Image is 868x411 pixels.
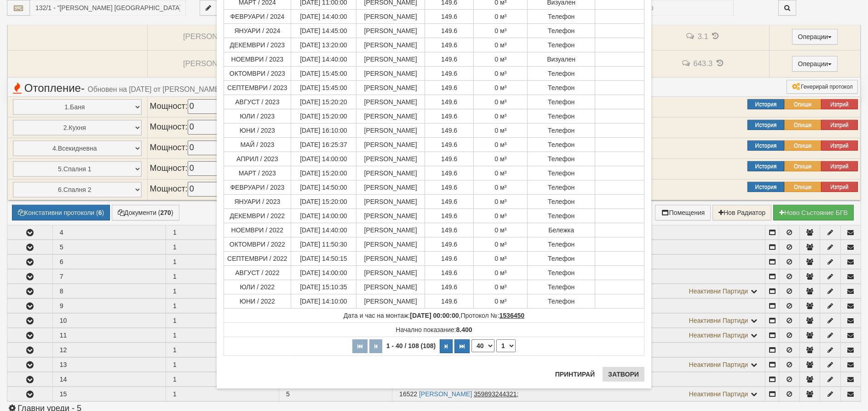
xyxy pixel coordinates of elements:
td: [DATE] 14:50:00 [291,180,356,195]
td: [DATE] 15:20:20 [291,95,356,109]
span: 149.6 [441,13,457,20]
span: 0 м³ [494,283,506,291]
td: Телефон [528,280,595,294]
td: , [224,309,644,323]
td: ЮЛИ / 2023 [224,109,291,124]
td: Телефон [528,24,595,38]
span: 0 м³ [494,226,506,234]
td: ЯНУАРИ / 2024 [224,24,291,38]
td: [DATE] 14:40:00 [291,223,356,237]
span: 0 м³ [494,70,506,77]
td: АПРИЛ / 2023 [224,152,291,166]
td: ЯНУАРИ / 2023 [224,195,291,209]
td: Телефон [528,81,595,95]
td: ОКТОМВРИ / 2023 [224,67,291,81]
td: [DATE] 15:20:00 [291,166,356,180]
td: МАРТ / 2023 [224,166,291,180]
td: Телефон [528,266,595,280]
td: ФЕВРУАРИ / 2023 [224,180,291,195]
td: Телефон [528,237,595,252]
td: Телефон [528,209,595,223]
td: [PERSON_NAME] [356,195,425,209]
td: [DATE] 16:25:37 [291,138,356,152]
td: [PERSON_NAME] [356,166,425,180]
span: 149.6 [441,41,457,49]
td: [PERSON_NAME] [356,81,425,95]
span: 149.6 [441,169,457,177]
span: 149.6 [441,184,457,191]
span: 149.6 [441,113,457,120]
span: 149.6 [441,70,457,77]
span: 0 м³ [494,212,506,220]
td: СЕПТЕМВРИ / 2022 [224,252,291,266]
td: [PERSON_NAME] [356,266,425,280]
span: 0 м³ [494,41,506,49]
strong: [DATE] 00:00:00 [410,312,459,319]
td: [DATE] 14:40:00 [291,10,356,24]
span: 149.6 [441,98,457,106]
td: ЮНИ / 2022 [224,294,291,309]
span: Начално показание: [396,326,472,333]
span: 149.6 [441,241,457,248]
td: [DATE] 15:45:00 [291,81,356,95]
td: [DATE] 14:45:00 [291,24,356,38]
td: [DATE] 15:45:00 [291,67,356,81]
td: Телефон [528,38,595,52]
span: 0 м³ [494,27,506,34]
td: Бележка [528,223,595,237]
td: [PERSON_NAME] [356,280,425,294]
td: [PERSON_NAME] [356,10,425,24]
span: 149.6 [441,198,457,205]
span: 0 м³ [494,184,506,191]
span: 149.6 [441,298,457,305]
td: [PERSON_NAME] [356,109,425,124]
td: [PERSON_NAME] [356,52,425,67]
td: Телефон [528,180,595,195]
td: АВГУСТ / 2023 [224,95,291,109]
button: Първа страница [352,339,368,353]
td: Телефон [528,10,595,24]
span: 0 м³ [494,269,506,276]
td: Телефон [528,195,595,209]
span: 0 м³ [494,56,506,63]
strong: 8.400 [456,326,472,333]
span: 149.6 [441,283,457,291]
td: НОЕМВРИ / 2023 [224,52,291,67]
button: Предишна страница [369,339,382,353]
td: АВГУСТ / 2022 [224,266,291,280]
td: [DATE] 15:20:00 [291,195,356,209]
button: Затвори [603,367,644,382]
td: [PERSON_NAME] [356,209,425,223]
span: 0 м³ [494,113,506,120]
td: Телефон [528,166,595,180]
span: 149.6 [441,226,457,234]
td: Телефон [528,252,595,266]
td: [PERSON_NAME] [356,124,425,138]
td: [PERSON_NAME] [356,38,425,52]
span: 0 м³ [494,198,506,205]
td: [PERSON_NAME] [356,252,425,266]
span: 149.6 [441,212,457,220]
td: ДЕКЕМВРИ / 2022 [224,209,291,223]
span: 149.6 [441,155,457,163]
td: [PERSON_NAME] [356,67,425,81]
span: Протокол №: [461,312,525,319]
td: [DATE] 11:50:30 [291,237,356,252]
td: Телефон [528,294,595,309]
td: ФЕВРУАРИ / 2024 [224,10,291,24]
td: Телефон [528,152,595,166]
span: 0 м³ [494,155,506,163]
td: [DATE] 14:10:00 [291,294,356,309]
td: Телефон [528,95,595,109]
td: СЕПТЕМВРИ / 2023 [224,81,291,95]
button: Принтирай [550,367,600,382]
button: Следваща страница [440,339,453,353]
td: МАЙ / 2023 [224,138,291,152]
td: [DATE] 14:00:00 [291,152,356,166]
td: [DATE] 15:20:00 [291,109,356,124]
td: [PERSON_NAME] [356,24,425,38]
span: 1 - 40 / 108 (108) [384,342,438,349]
select: Страница номер [496,339,516,352]
td: [PERSON_NAME] [356,138,425,152]
td: [DATE] 13:20:00 [291,38,356,52]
